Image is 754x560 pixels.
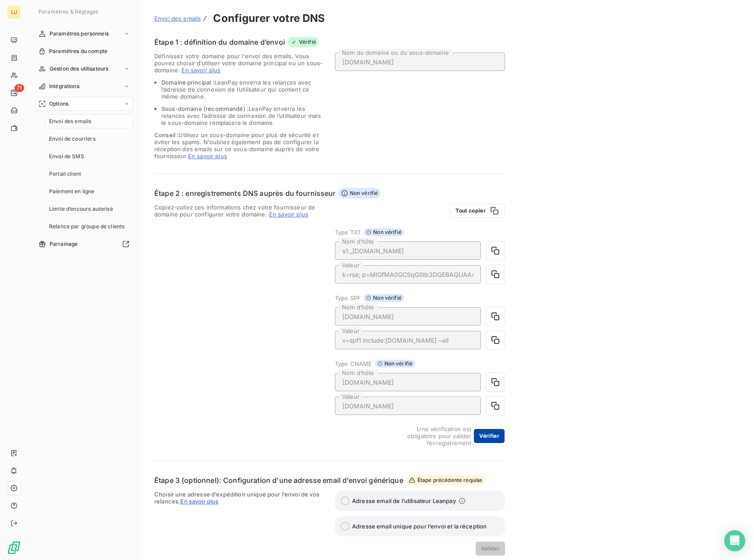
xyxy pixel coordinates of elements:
[154,491,324,556] span: Choisir une adresse d’expédition unique pour l’envoi de vos relances.
[49,82,79,90] span: Intégrations
[46,184,133,198] a: Paiement en ligne
[154,53,323,74] span: Définissez votre domaine pour l'envoi des emails. Vous pouvez choisir d’utiliser votre domaine pr...
[352,523,487,530] span: Adresse email unique pour l’envoi et la réception
[335,265,481,284] input: placeholder
[341,496,349,505] input: Adresse email de l’utilisateur Leanpay
[288,37,319,47] span: Vérifié
[180,498,218,505] span: En savoir plus
[341,522,349,531] input: Adresse email unique pour l’envoi et la réception
[39,8,98,15] span: Paramètres & Réglages
[46,202,133,216] a: Limite d’encours autorisé
[7,541,21,555] img: Logo LeanPay
[387,425,471,447] span: Une vérification est obligatoire pour valider l’enregistrement
[46,149,133,163] a: Envoi de SMS
[49,188,95,195] span: Paiement en ligne
[269,211,308,218] a: En savoir plus
[154,37,285,47] h6: Étape 1 : définition du domaine d’envoi
[335,229,361,236] span: Type TXT
[181,67,221,74] span: En savoir plus
[161,105,249,112] span: Sous-domaine (recommandé) :
[450,204,505,218] button: Tout copier
[335,373,481,391] input: placeholder
[49,47,107,55] span: Paramètres du compte
[335,360,372,367] span: Type CNAME
[476,542,505,556] button: Valider
[335,241,481,260] input: placeholder
[35,237,133,251] a: Parrainage
[406,475,485,486] span: Étape précédente requise
[335,53,505,71] input: placeholder
[335,397,481,415] input: placeholder
[335,331,481,349] input: placeholder
[49,135,96,143] span: Envoi de courriers
[49,152,84,160] span: Envoi de SMS
[46,132,133,146] a: Envoi de courriers
[352,497,456,504] span: Adresse email de l’utilisateur Leanpay
[50,30,109,38] span: Paramètres personnels
[335,307,481,326] input: placeholder
[50,65,109,73] span: Gestion des utilisateurs
[50,240,78,248] span: Parrainage
[161,105,321,126] span: LeanPay enverra les relances avec l’adresse de connexion de l’utilisateur mais le sous-domaine re...
[154,204,324,218] span: Copiez-collez ces informations chez votre fournisseur de domaine pour configurer votre domaine.
[363,228,404,236] span: Non vérifié
[161,79,311,100] span: LeanPay enverra les relances avec l’adresse de connexion de l’utilisateur qui contient ce même do...
[154,15,201,22] span: Envoi des emails
[154,131,178,138] span: Conseil :
[188,152,227,159] span: En savoir plus
[154,188,336,198] h6: Étape 2 : enregistrements DNS auprès du fournisseur
[49,205,113,213] span: Limite d’encours autorisé
[35,44,133,58] a: Paramètres du compte
[46,114,133,128] a: Envoi des emails
[474,429,505,443] button: Vérifier
[335,294,361,301] span: Type SPF
[49,117,91,125] span: Envoi des emails
[161,79,214,86] span: Domaine principal :
[363,294,404,302] span: Non vérifié
[338,188,381,198] span: Non vérifié
[213,11,325,26] h3: Configurer votre DNS
[49,170,81,178] span: Portail client
[49,223,124,230] span: Relance par groupe de clients
[46,167,133,181] a: Portail client
[154,475,403,486] h6: Étape 3 (optionnel): Configuration d'une adresse email d’envoi générique
[724,530,745,551] div: Open Intercom Messenger
[7,5,21,19] div: LU
[375,360,416,368] span: Non vérifié
[14,84,24,92] span: 71
[49,100,68,108] span: Options
[46,220,133,234] a: Relance par groupe de clients
[154,131,324,159] span: Utilisez un sous-domaine pour plus de sécurité et éviter les spams. N'oubliez également pas de co...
